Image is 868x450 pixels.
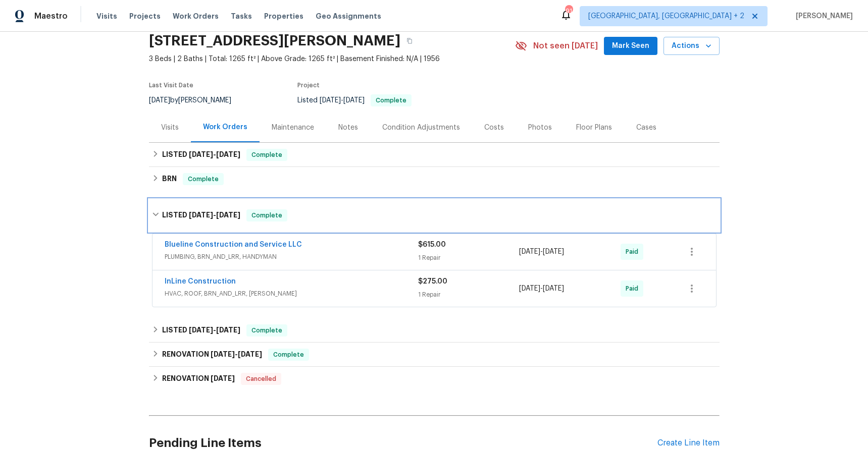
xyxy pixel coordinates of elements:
[211,351,235,358] span: [DATE]
[165,252,418,262] span: PLUMBING, BRN_AND_LRR, HANDYMAN
[519,285,540,292] span: [DATE]
[149,343,720,367] div: RENOVATION [DATE]-[DATE]Complete
[372,97,411,103] span: Complete
[242,374,280,384] span: Cancelled
[216,211,240,218] span: [DATE]
[320,97,341,104] span: [DATE]
[149,199,720,232] div: LISTED [DATE]-[DATE]Complete
[264,11,303,21] span: Properties
[588,11,744,21] span: [GEOGRAPHIC_DATA], [GEOGRAPHIC_DATA] + 2
[162,349,262,361] h6: RENOVATION
[519,284,564,294] span: -
[34,11,68,21] span: Maestro
[165,278,236,285] a: InLine Construction
[189,211,240,218] span: -
[189,326,240,333] span: -
[189,326,213,333] span: [DATE]
[162,373,235,385] h6: RENOVATION
[604,37,657,55] button: Mark Seen
[162,324,240,336] h6: LISTED
[519,247,564,257] span: -
[211,351,262,358] span: -
[297,82,320,88] span: Project
[576,123,612,133] div: Floor Plans
[211,375,235,382] span: [DATE]
[247,325,286,335] span: Complete
[272,123,314,133] div: Maintenance
[418,241,446,248] span: $615.00
[165,289,418,299] span: HVAC, ROOF, BRN_AND_LRR, [PERSON_NAME]
[149,82,193,88] span: Last Visit Date
[418,290,520,300] div: 1 Repair
[149,318,720,343] div: LISTED [DATE]-[DATE]Complete
[612,40,649,52] span: Mark Seen
[247,150,286,160] span: Complete
[316,11,381,21] span: Geo Assignments
[96,11,117,21] span: Visits
[792,11,853,21] span: [PERSON_NAME]
[418,253,520,263] div: 1 Repair
[297,97,412,104] span: Listed
[247,210,286,220] span: Complete
[162,209,240,221] h6: LISTED
[149,54,515,64] span: 3 Beds | 2 Baths | Total: 1265 ft² | Above Grade: 1265 ft² | Basement Finished: N/A | 1956
[216,326,240,333] span: [DATE]
[269,350,308,360] span: Complete
[418,278,447,285] span: $275.00
[382,123,460,133] div: Condition Adjustments
[231,13,252,20] span: Tasks
[149,367,720,391] div: RENOVATION [DATE]Cancelled
[565,6,572,16] div: 91
[162,173,177,185] h6: BRN
[657,438,720,448] div: Create Line Item
[189,151,240,158] span: -
[184,174,223,184] span: Complete
[343,97,365,104] span: [DATE]
[320,97,365,104] span: -
[663,37,720,55] button: Actions
[543,248,564,255] span: [DATE]
[129,11,161,21] span: Projects
[533,41,598,51] span: Not seen [DATE]
[189,211,213,218] span: [DATE]
[543,285,564,292] span: [DATE]
[400,32,419,50] button: Copy Address
[165,241,302,248] a: Blueline Construction and Service LLC
[636,123,656,133] div: Cases
[161,123,179,133] div: Visits
[162,149,240,161] h6: LISTED
[149,36,400,46] h2: [STREET_ADDRESS][PERSON_NAME]
[626,247,642,257] span: Paid
[149,97,170,104] span: [DATE]
[238,351,262,358] span: [DATE]
[173,11,219,21] span: Work Orders
[338,123,358,133] div: Notes
[149,143,720,167] div: LISTED [DATE]-[DATE]Complete
[484,123,504,133] div: Costs
[519,248,540,255] span: [DATE]
[203,122,247,132] div: Work Orders
[149,94,243,106] div: by [PERSON_NAME]
[528,123,552,133] div: Photos
[216,151,240,158] span: [DATE]
[189,151,213,158] span: [DATE]
[626,284,642,294] span: Paid
[149,167,720,191] div: BRN Complete
[672,40,711,52] span: Actions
